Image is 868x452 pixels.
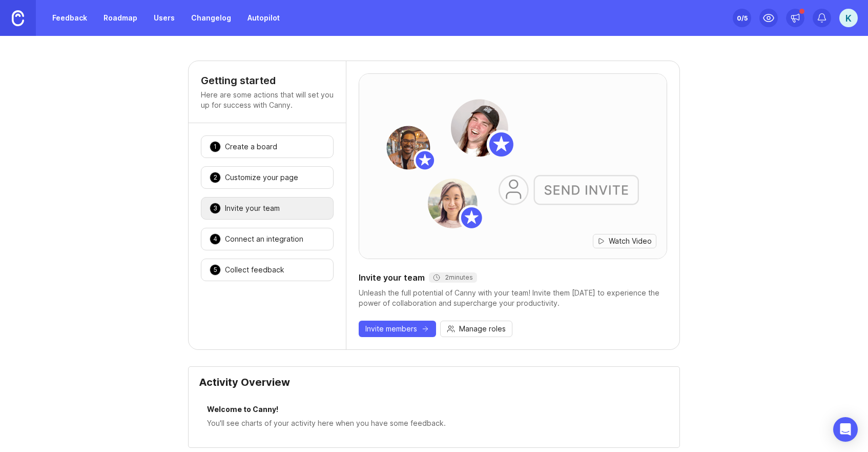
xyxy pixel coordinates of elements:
[359,321,436,337] button: Invite members
[225,142,277,152] div: Create a board
[225,172,298,183] div: Customize your page
[201,90,334,110] p: Here are some actions that will set you up for success with Canny.
[210,233,221,245] div: 4
[359,271,667,284] div: Invite your team
[225,265,284,275] div: Collect feedback
[199,377,669,396] div: Activity Overview
[241,9,286,27] a: Autopilot
[593,234,656,248] button: Watch Video
[210,264,221,276] div: 5
[359,288,667,308] div: Unleash the full potential of Canny with your team! Invite them [DATE] to experience the power of...
[225,234,303,244] div: Connect an integration
[185,9,237,27] a: Changelog
[359,74,667,259] img: adding-teammates-hero-6aa462f7bf7d390bd558fc401672fc40.png
[833,417,858,442] div: Open Intercom Messenger
[210,141,221,152] div: 1
[839,9,858,27] button: K
[440,321,512,337] button: Manage roles
[433,273,473,282] div: 2 minutes
[201,73,334,88] h4: Getting started
[207,418,661,429] div: You'll see charts of your activity here when you have some feedback.
[97,9,143,27] a: Roadmap
[459,324,506,334] span: Manage roles
[46,9,93,27] a: Feedback
[207,404,661,418] div: Welcome to Canny!
[365,324,417,334] span: Invite members
[210,203,221,214] div: 3
[733,9,751,27] button: 0/5
[225,203,280,213] div: Invite your team
[148,9,181,27] a: Users
[609,236,652,246] span: Watch Video
[737,11,748,25] div: 0 /5
[12,10,24,26] img: Canny Home
[210,172,221,183] div: 2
